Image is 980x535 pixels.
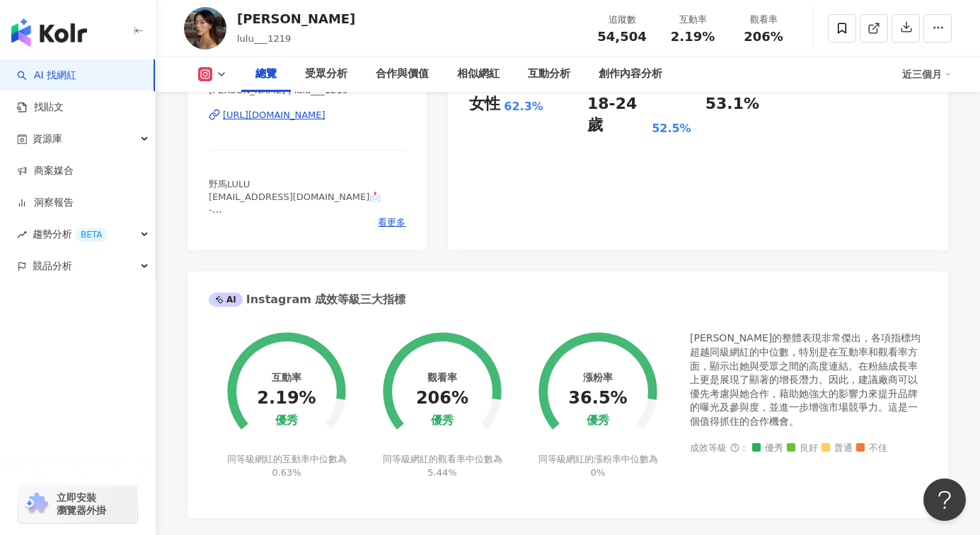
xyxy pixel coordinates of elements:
[822,443,853,454] span: 普通
[33,250,72,282] span: 競品分析
[923,478,966,521] iframe: Help Scout Beacon - Open
[595,13,649,27] div: 追蹤數
[209,293,243,307] div: AI
[583,372,613,383] div: 漲粉率
[902,63,952,86] div: 近三個月
[705,93,759,115] div: 53.1%
[33,218,108,250] span: 趨勢分析
[666,13,720,27] div: 互動率
[17,69,76,83] a: searchAI 找網紅
[376,66,429,83] div: 合作與價值
[469,93,500,115] div: 女性
[305,66,347,83] div: 受眾分析
[690,331,927,428] div: [PERSON_NAME]的整體表現非常傑出，各項指標均超越同級網紅的中位數，特別是在互動率和觀看率方面，顯示出她與受眾之間的高度連結。在粉絲成長率上更是展現了顯著的增長潛力。因此，建議廠商可以...
[568,389,627,408] div: 36.5%
[209,109,405,122] a: [URL][DOMAIN_NAME]
[744,30,783,44] span: 206%
[431,414,454,428] div: 優秀
[737,13,790,27] div: 觀看率
[225,453,349,478] div: 同等級網紅的互動率中位數為
[223,109,325,122] div: [URL][DOMAIN_NAME]
[378,216,405,229] span: 看更多
[597,29,646,44] span: 54,504
[209,179,381,241] span: 野馬LULU [EMAIL_ADDRESS][DOMAIN_NAME]📩 - @untamed_lulu @[DOMAIN_NAME]
[427,467,456,478] span: 5.44%
[457,66,500,83] div: 相似網紅
[536,453,660,478] div: 同等級網紅的漲粉率中位數為
[18,485,137,523] a: chrome extension立即安裝 瀏覽器外掛
[427,372,457,383] div: 觀看率
[752,443,783,454] span: 優秀
[416,389,468,408] div: 206%
[587,93,648,137] div: 18-24 歲
[17,230,27,240] span: rise
[255,66,277,83] div: 總覽
[272,372,301,383] div: 互動率
[504,99,543,114] div: 62.3%
[272,467,301,478] span: 0.63%
[671,30,715,44] span: 2.19%
[17,196,74,210] a: 洞察報告
[257,389,316,408] div: 2.19%
[587,414,609,428] div: 優秀
[599,66,662,83] div: 創作內容分析
[237,10,355,28] div: [PERSON_NAME]
[75,228,108,242] div: BETA
[690,443,927,454] div: 成效等級 ：
[381,453,505,478] div: 同等級網紅的觀看率中位數為
[11,18,87,47] img: logo
[528,66,570,83] div: 互動分析
[209,292,405,307] div: Instagram 成效等級三大指標
[57,491,106,517] span: 立即安裝 瀏覽器外掛
[275,414,298,428] div: 優秀
[17,164,74,178] a: 商案媒合
[591,467,606,478] span: 0%
[856,443,887,454] span: 不佳
[33,123,62,155] span: 資源庫
[787,443,818,454] span: 良好
[23,493,50,515] img: chrome extension
[17,100,64,114] a: 找貼文
[652,121,691,136] div: 52.5%
[237,33,291,44] span: lulu___1219
[184,7,226,49] img: KOL Avatar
